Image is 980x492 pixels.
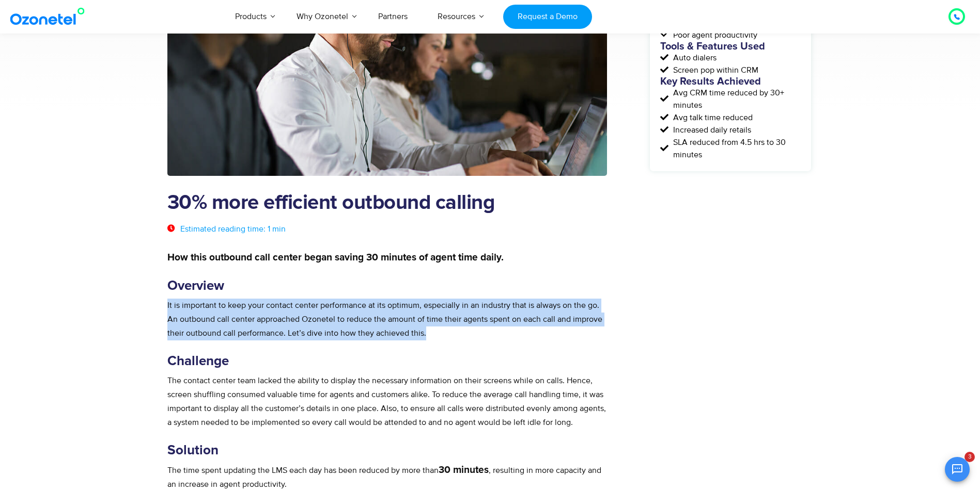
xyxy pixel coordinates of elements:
[671,111,753,124] span: Avg talk time reduced
[671,124,751,136] span: Increased daily retails
[167,299,608,340] p: It is important to keep your contact center performance at its optimum, especially in an industry...
[660,41,801,52] h5: Tools & Features Used
[660,76,801,87] h5: Key Results Achieved
[503,5,592,29] a: Request a Demo
[671,52,717,64] span: Auto dialers
[167,279,224,292] strong: Overview
[439,465,489,475] strong: 30 minutes
[167,463,608,491] p: The time spent updating the LMS each day has been reduced by more than , resulting in more capaci...
[671,64,758,76] span: Screen pop within CRM
[167,444,219,457] strong: Solution
[167,374,608,430] p: The contact center team lacked the ability to display the necessary information on their screens ...
[965,452,975,462] span: 3
[671,29,757,41] span: Poor agent productivity
[945,457,970,482] button: Open chat
[671,87,801,111] span: Avg CRM time reduced by 30+ minutes
[167,354,229,368] strong: Challenge
[167,253,504,263] strong: How this outbound call center began saving 30 minutes of agent time daily.
[671,136,801,161] span: SLA reduced from 4.5 hrs to 30 minutes
[268,224,286,234] span: 1 min
[167,191,608,215] h1: 30% more efficient outbound calling
[180,224,266,234] span: Estimated reading time:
